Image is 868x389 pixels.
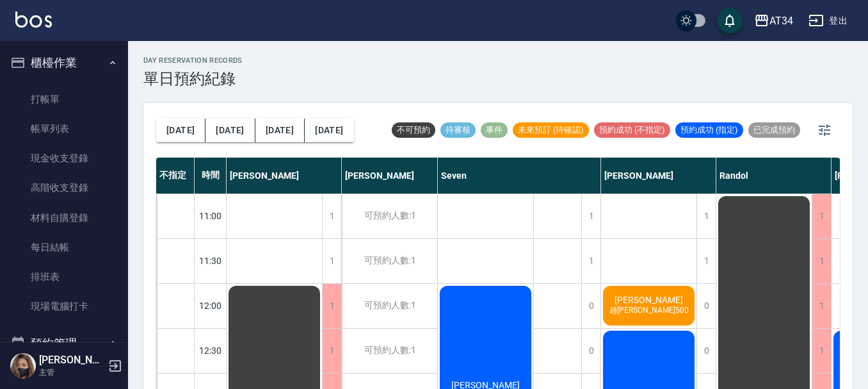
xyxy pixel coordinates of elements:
div: 1 [322,329,341,373]
span: 不可預約 [392,124,435,136]
div: 12:30 [195,328,227,373]
button: [DATE] [305,119,353,142]
div: 不指定 [156,158,195,194]
span: 預約成功 (指定) [675,124,743,136]
div: Randol [716,158,832,194]
img: Person [10,353,36,379]
a: 現金收支登錄 [5,144,123,173]
h3: 單日預約紀錄 [143,70,243,88]
button: 預約管理 [5,327,123,360]
div: AT34 [769,13,793,29]
a: 打帳單 [5,85,123,114]
div: 可預約人數:1 [342,239,437,283]
button: [DATE] [156,119,205,142]
a: 每日結帳 [5,233,123,262]
div: 1 [322,284,341,328]
div: 1 [812,329,831,373]
div: 1 [812,194,831,238]
div: 1 [696,239,716,283]
span: 趟[PERSON_NAME]500 [607,305,691,316]
span: 已完成預約 [748,124,800,136]
div: 1 [696,194,716,238]
div: 1 [322,194,341,238]
div: 1 [812,239,831,283]
div: 0 [696,329,716,373]
button: 登出 [803,9,853,33]
div: [PERSON_NAME] [601,158,716,194]
h2: day Reservation records [143,56,243,65]
span: [PERSON_NAME] [612,295,686,305]
div: 11:00 [195,194,227,238]
a: 排班表 [5,262,123,292]
span: 預約成功 (不指定) [594,124,670,136]
a: 材料自購登錄 [5,203,123,233]
div: 1 [322,239,341,283]
div: [PERSON_NAME] [227,158,342,194]
div: [PERSON_NAME] [342,158,438,194]
div: 可預約人數:1 [342,194,437,238]
span: 待審核 [440,124,476,136]
a: 現場電腦打卡 [5,292,123,321]
div: 11:30 [195,238,227,283]
button: [DATE] [255,119,305,142]
a: 帳單列表 [5,114,123,144]
img: Logo [15,12,52,28]
p: 主管 [39,367,104,378]
div: 時間 [195,158,227,194]
div: 可預約人數:1 [342,329,437,373]
div: 12:00 [195,283,227,328]
div: 1 [581,194,600,238]
div: 1 [581,239,600,283]
button: save [717,8,743,33]
a: 高階收支登錄 [5,173,123,203]
div: 可預約人數:1 [342,284,437,328]
h5: [PERSON_NAME] [39,354,104,367]
span: 事件 [481,124,508,136]
div: Seven [438,158,601,194]
button: [DATE] [205,119,255,142]
div: 0 [581,329,600,373]
div: 1 [812,284,831,328]
span: 未來預訂 (待確認) [513,124,589,136]
div: 0 [696,284,716,328]
div: 0 [581,284,600,328]
button: 櫃檯作業 [5,46,123,79]
button: AT34 [749,8,798,34]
